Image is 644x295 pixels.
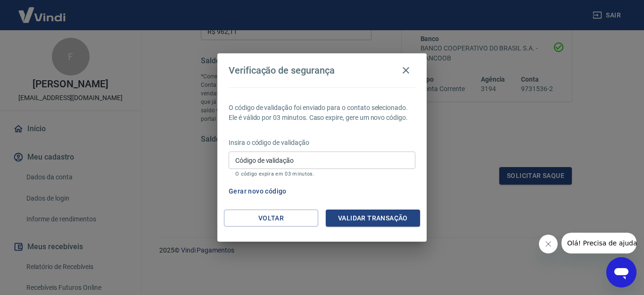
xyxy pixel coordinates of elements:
iframe: Mensagem da empresa [561,233,636,253]
p: O código de validação foi enviado para o contato selecionado. Ele é válido por 03 minutos. Caso e... [229,103,415,123]
span: Olá! Precisa de ajuda? [6,7,79,14]
p: Insira o código de validação [229,138,415,148]
p: O código expira em 03 minutos. [235,171,409,177]
iframe: Fechar mensagem [539,235,558,253]
button: Validar transação [326,210,420,227]
button: Gerar novo código [225,183,290,200]
h4: Verificação de segurança [229,65,335,76]
iframe: Botão para abrir a janela de mensagens [606,257,636,287]
button: Voltar [224,210,318,227]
